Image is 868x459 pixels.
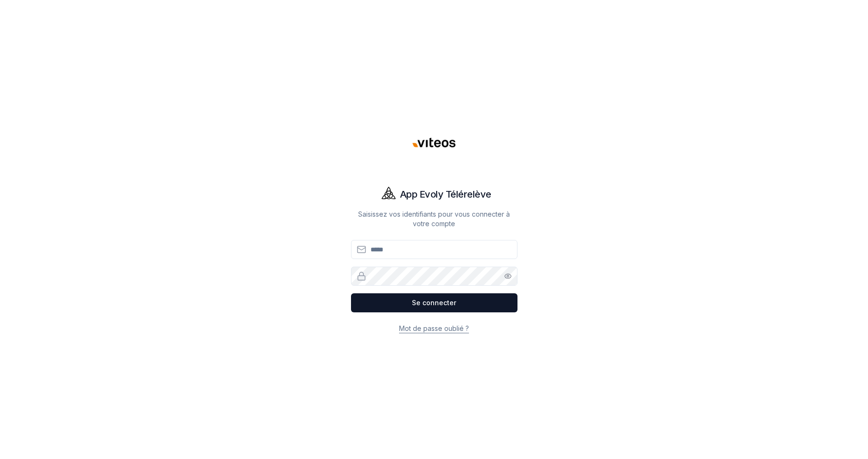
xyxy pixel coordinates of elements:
p: Saisissez vos identifiants pour vous connecter à votre compte [351,210,517,229]
img: Evoly Logo [377,183,400,206]
button: Se connecter [351,293,517,312]
img: Viteos - CAD Logo [411,120,457,166]
a: Mot de passe oublié ? [399,324,469,332]
h1: App Evoly Télérelève [400,188,491,201]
